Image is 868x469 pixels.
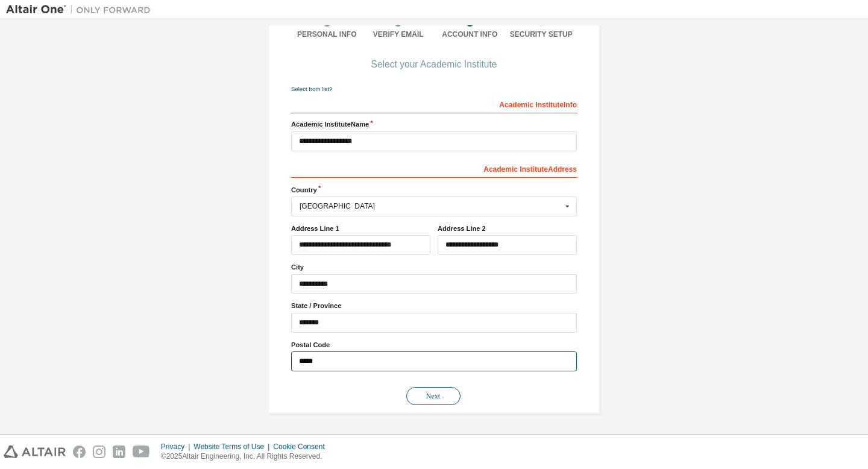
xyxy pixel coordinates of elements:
img: instagram.svg [93,445,105,458]
label: Academic Institute Name [291,119,577,129]
div: [GEOGRAPHIC_DATA] [300,203,562,210]
label: Postal Code [291,340,577,350]
div: Privacy [161,442,193,452]
label: Country [291,185,577,195]
img: linkedin.svg [113,445,125,458]
img: facebook.svg [73,445,86,458]
a: Select from list? [291,86,332,92]
div: Academic Institute Address [291,159,577,178]
div: Verify Email [363,30,435,39]
img: altair_logo.svg [4,445,66,458]
label: Address Line 2 [438,224,577,233]
p: © 2025 Altair Engineering, Inc. All Rights Reserved. [161,452,332,462]
div: Personal Info [291,30,363,39]
label: State / Province [291,301,577,310]
label: Address Line 1 [291,224,430,233]
div: Select your Academic Institute [371,61,497,68]
div: Security Setup [506,30,577,39]
img: youtube.svg [133,445,150,458]
div: Website Terms of Use [193,442,273,452]
img: Altair One [6,4,157,16]
div: Cookie Consent [273,442,332,452]
div: Account Info [434,30,506,39]
div: Academic Institute Info [291,94,577,113]
label: City [291,262,577,272]
button: Next [406,387,461,405]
